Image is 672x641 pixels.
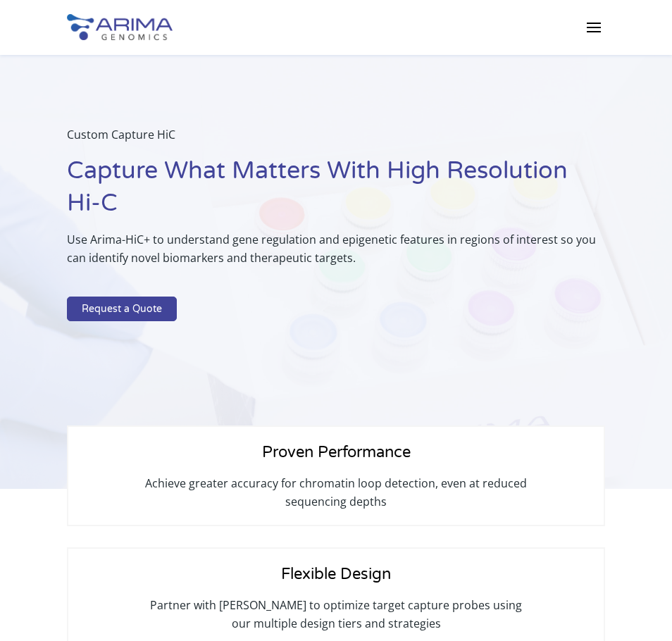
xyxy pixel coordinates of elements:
[67,125,604,155] p: Custom Capture HiC
[142,596,530,633] p: Partner with [PERSON_NAME] to optimize target capture probes using our multiple design tiers and ...
[67,230,604,278] p: Use Arima-HiC+ to understand gene regulation and epigenetic features in regions of interest so yo...
[67,297,177,322] a: Request a Quote
[281,565,391,583] span: Flexible Design
[67,155,604,230] h1: Capture What Matters With High Resolution Hi-C
[67,14,173,40] img: Arima-Genomics-logo
[262,443,411,461] span: Proven Performance
[142,474,530,511] p: Achieve greater accuracy for chromatin loop detection, even at reduced sequencing depths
